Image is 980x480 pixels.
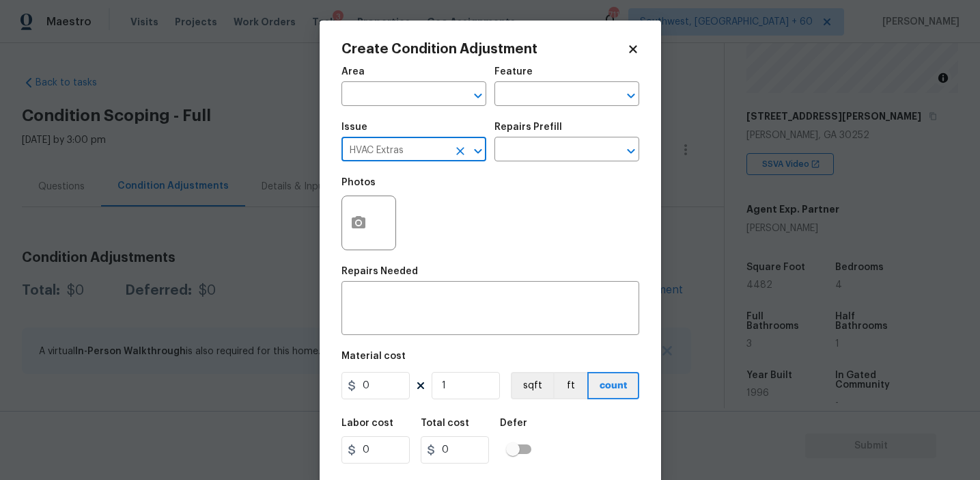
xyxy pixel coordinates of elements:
button: ft [553,372,587,399]
h5: Issue [341,122,367,132]
h5: Photos [341,178,376,187]
h2: Create Condition Adjustment [341,42,627,56]
h5: Total cost [421,418,469,428]
h5: Feature [494,67,533,77]
button: Clear [451,142,470,161]
button: Open [468,86,488,105]
h5: Repairs Needed [341,267,418,276]
h5: Defer [500,418,527,428]
h5: Labor cost [341,418,393,428]
button: Open [621,142,641,161]
button: sqft [511,372,553,399]
button: Open [468,142,488,161]
h5: Repairs Prefill [494,122,562,132]
h5: Material cost [341,351,406,361]
h5: Area [341,67,365,77]
button: Open [621,86,641,105]
button: count [587,372,639,399]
